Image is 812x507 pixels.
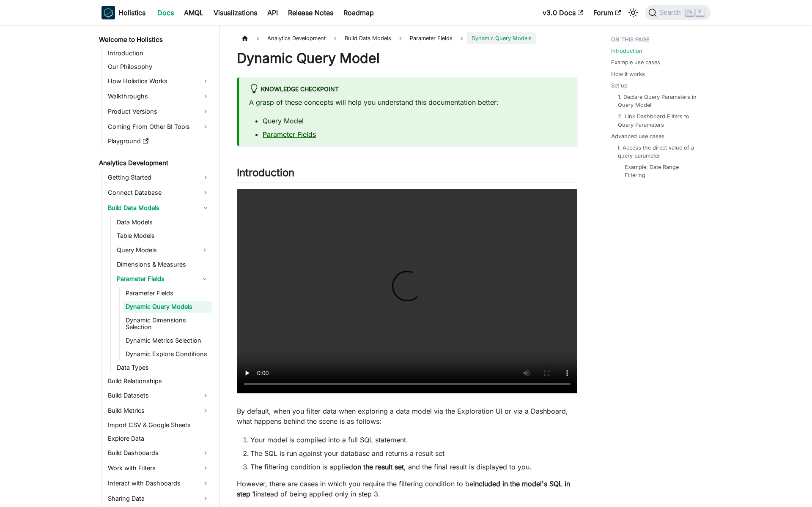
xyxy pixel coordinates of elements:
a: Import CSV & Google Sheets [105,419,212,431]
button: Search (Ctrl+K) [645,5,710,20]
a: Data Types [114,362,212,373]
a: How it works [611,70,645,78]
a: Coming From Other BI Tools [105,120,212,134]
a: Dynamic Dimensions Selection [123,314,212,333]
a: Build Datasets [105,389,212,402]
a: Advanced use cases [611,132,664,140]
a: Table Models [114,230,212,242]
a: Our Philosophy [105,61,212,73]
span: Search [657,9,686,16]
a: Parameter Fields [123,287,212,299]
a: Work with Filters [105,461,212,475]
a: Introduction [611,47,642,55]
button: Expand sidebar category 'Query Models' [197,243,212,257]
a: Build Data Models [105,201,212,215]
li: The filtering condition is applied , and the final result is displayed to you. [250,462,577,472]
a: Parameter Fields [263,130,316,139]
a: Set up [611,82,628,90]
a: Data Models [114,216,212,228]
a: API [262,6,283,19]
li: The SQL is run against your database and returns a result set [250,448,577,458]
a: Dynamic Metrics Selection [123,335,212,346]
a: Docs [152,6,179,19]
button: Collapse sidebar category 'Parameter Fields' [197,272,212,286]
a: Introduction [105,47,212,59]
a: Query Models [114,243,197,257]
span: Parameter Fields [410,35,453,41]
span: Dynamic Query Models [467,32,535,44]
nav: Docs sidebar [93,25,220,507]
a: Roadmap [338,6,379,19]
button: Switch between dark and light mode (currently light mode) [626,6,640,19]
a: Playground [105,135,212,147]
strong: included in the model's SQL in step 1 [237,480,570,498]
a: Forum [588,6,626,19]
a: Example: Date Range Filtering [625,163,699,179]
a: I. Access the direct value of a query parameter [618,144,702,160]
span: Analytics Development [263,32,330,44]
a: Product Versions [105,105,212,118]
img: Holistics [101,6,115,19]
a: Parameter Fields [406,32,457,44]
a: Getting Started [105,171,212,184]
b: Holistics [118,8,145,18]
a: Build Dashboards [105,446,212,460]
strong: on the result set [353,463,404,471]
a: Home page [237,32,253,44]
a: Example use cases [611,58,660,66]
a: Visualizations [208,6,262,19]
nav: Breadcrumbs [237,32,577,44]
a: Interact with Dashboards [105,477,212,490]
a: Dynamic Query Models [123,301,212,313]
a: Walkthroughs [105,90,212,103]
a: Release Notes [283,6,338,19]
h2: Introduction [237,166,577,183]
a: 2. Link Dashboard Filters to Query Parameters [618,112,702,128]
kbd: K [696,8,705,16]
a: Dynamic Explore Conditions [123,348,212,360]
a: v3.0 Docs [538,6,588,19]
a: Query Model [263,117,304,125]
span: Build Data Models [340,32,395,44]
h1: Dynamic Query Model [237,50,577,67]
div: knowledge checkpoint [249,84,567,95]
a: Build Relationships [105,375,212,387]
a: Parameter Fields [114,272,197,286]
a: Connect Database [105,186,212,199]
a: 1. Declare Query Parameters in Query Model [618,93,702,109]
a: Analytics Development [96,157,212,169]
p: A grasp of these concepts will help you understand this documentation better: [249,97,567,107]
a: Dimensions & Measures [114,259,212,270]
a: AMQL [179,6,208,19]
a: How Holistics Works [105,74,212,88]
p: By default, when you filter data when exploring a data model via the Exploration UI or via a Dash... [237,406,577,426]
li: Your model is compiled into a full SQL statement. [250,435,577,445]
video: Your browser does not support embedding video, but you can . [237,189,577,393]
a: Explore Data [105,433,212,444]
a: Sharing Data [105,492,212,505]
a: Welcome to Holistics [96,34,212,46]
a: HolisticsHolistics [101,6,145,19]
a: Build Metrics [105,404,212,417]
p: However, there are cases in which you require the filtering condition to be instead of being appl... [237,479,577,499]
